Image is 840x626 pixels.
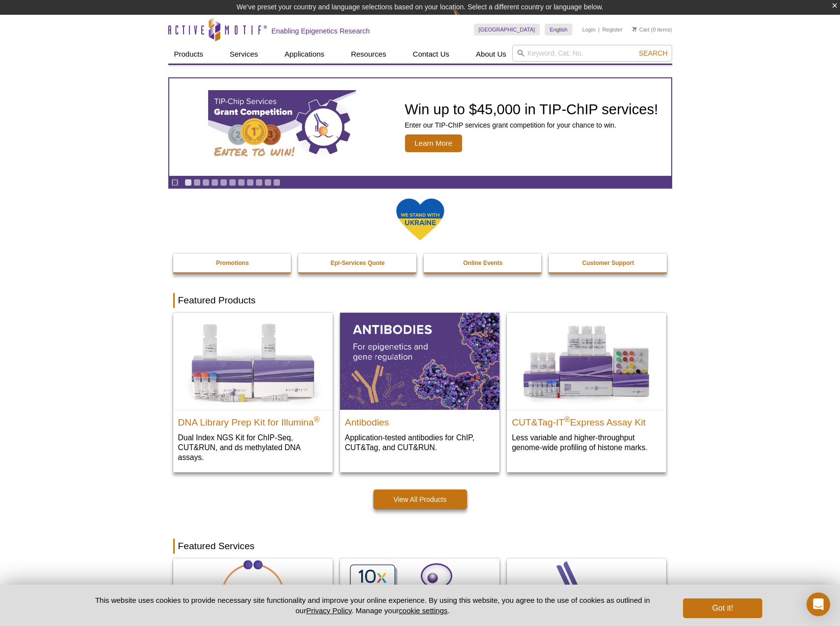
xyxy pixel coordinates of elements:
img: We Stand With Ukraine [396,198,445,241]
img: Your Cart [632,27,637,32]
strong: Promotions [216,260,249,266]
h2: Antibodies [345,413,495,428]
a: Go to slide 8 [247,179,254,186]
strong: Online Events [463,260,502,266]
span: Learn More [405,134,463,152]
a: Go to slide 7 [238,179,245,186]
a: About Us [470,45,512,64]
span: Search [639,49,667,57]
a: Services [224,45,264,64]
a: Go to slide 9 [255,179,263,186]
li: | [598,24,600,35]
a: Promotions [173,254,292,272]
a: Toggle autoplay [171,179,179,186]
img: TIP-ChIP Services Grant Competition [208,90,356,164]
strong: Epi-Services Quote [331,260,385,266]
img: DNA Library Prep Kit for Illumina [173,313,333,409]
a: Register [602,26,622,33]
a: [GEOGRAPHIC_DATA] [474,24,540,35]
a: Online Events [424,254,543,272]
a: Resources [345,45,392,64]
a: Go to slide 6 [229,179,236,186]
input: Keyword, Cat. No. [512,45,672,62]
a: Cart [632,26,650,33]
article: TIP-ChIP Services Grant Competition [169,78,671,176]
a: View All Products [373,490,467,509]
p: Dual Index NGS Kit for ChIP-Seq, CUT&RUN, and ds methylated DNA assays. [178,432,328,462]
a: Customer Support [549,254,668,272]
a: Go to slide 1 [185,179,192,186]
a: Go to slide 3 [202,179,210,186]
a: Login [582,26,595,33]
img: Change Here [453,7,479,31]
a: Epi-Services Quote [298,254,417,272]
p: Less variable and higher-throughput genome-wide profiling of histone marks​. [512,432,661,453]
a: Applications [279,45,330,64]
img: CUT&Tag-IT® Express Assay Kit [507,313,666,409]
a: Go to slide 2 [193,179,201,186]
button: cookie settings [399,606,447,615]
h2: Enabling Epigenetics Research [272,27,370,35]
a: English [545,24,572,35]
a: Privacy Policy [306,606,351,615]
sup: ® [314,415,320,423]
a: DNA Library Prep Kit for Illumina DNA Library Prep Kit for Illumina® Dual Index NGS Kit for ChIP-... [173,313,333,472]
div: Open Intercom Messenger [807,593,830,616]
a: Products [168,45,209,64]
a: Go to slide 11 [273,179,280,186]
h2: Win up to $45,000 in TIP-ChIP services! [405,102,658,117]
h2: Featured Services [173,539,667,554]
a: All Antibodies Antibodies Application-tested antibodies for ChIP, CUT&Tag, and CUT&RUN. [340,313,499,462]
strong: Customer Support [582,260,634,266]
button: Got it! [683,598,762,618]
sup: ® [564,415,570,423]
img: All Antibodies [340,313,499,409]
li: (0 items) [632,24,672,35]
a: TIP-ChIP Services Grant Competition Win up to $45,000 in TIP-ChIP services! Enter our TIP-ChIP se... [169,78,671,176]
p: Enter our TIP-ChIP services grant competition for your chance to win. [405,121,658,130]
h2: Featured Products [173,293,667,308]
a: Go to slide 4 [211,179,218,186]
p: Application-tested antibodies for ChIP, CUT&Tag, and CUT&RUN. [345,432,495,453]
h2: CUT&Tag-IT Express Assay Kit [512,413,661,428]
h2: DNA Library Prep Kit for Illumina [178,413,328,428]
a: Go to slide 5 [220,179,227,186]
a: Contact Us [407,45,455,64]
p: This website uses cookies to provide necessary site functionality and improve your online experie... [78,595,667,616]
button: Search [636,49,670,58]
a: Go to slide 10 [264,179,272,186]
a: CUT&Tag-IT® Express Assay Kit CUT&Tag-IT®Express Assay Kit Less variable and higher-throughput ge... [507,313,666,462]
